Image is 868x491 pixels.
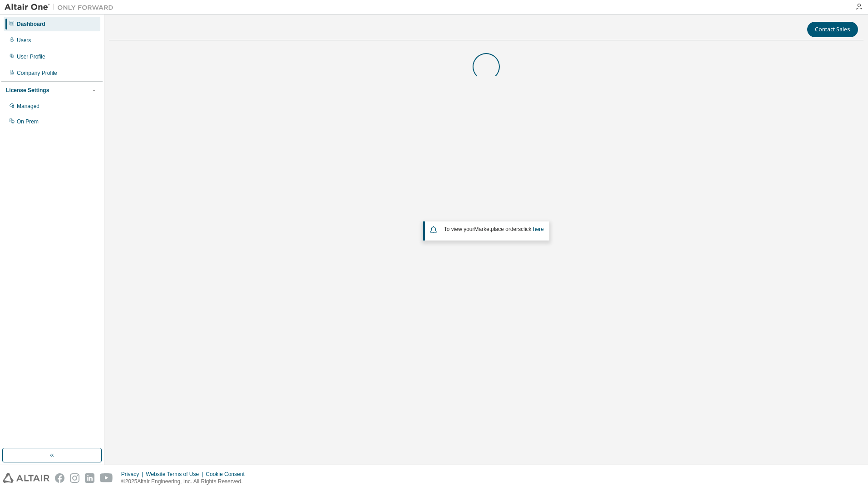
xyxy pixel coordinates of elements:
div: Website Terms of Use [146,471,206,478]
div: Dashboard [17,20,45,28]
div: License Settings [6,87,49,94]
img: linkedin.svg [85,473,94,483]
button: Contact Sales [807,22,858,37]
img: facebook.svg [55,473,64,483]
div: User Profile [17,53,45,60]
img: youtube.svg [100,473,113,483]
img: Altair One [5,3,118,12]
div: Company Profile [17,69,57,77]
a: here [533,226,544,232]
div: Users [17,37,31,44]
div: Privacy [121,471,146,478]
img: instagram.svg [70,473,79,483]
span: To view your click [444,226,544,232]
div: Managed [17,103,39,110]
img: altair_logo.svg [3,473,49,483]
em: Marketplace orders [474,226,521,232]
div: On Prem [17,118,39,125]
p: © 2025 Altair Engineering, Inc. All Rights Reserved. [121,478,250,486]
div: Cookie Consent [206,471,250,478]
